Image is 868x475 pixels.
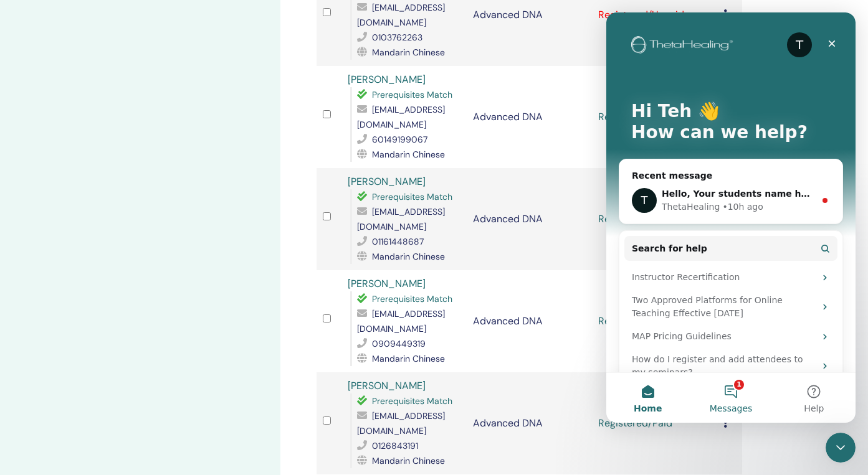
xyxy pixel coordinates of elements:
span: Mandarin Chinese [372,353,445,364]
span: Mandarin Chinese [372,149,445,160]
span: Home [27,392,55,400]
span: 60149199067 [372,134,427,145]
span: Prerequisites Match [372,89,452,100]
span: 0126843191 [372,440,418,451]
td: Advanced DNA [467,66,592,168]
span: 0909449319 [372,338,426,349]
span: [EMAIL_ADDRESS][DOMAIN_NAME] [357,104,445,130]
div: MAP Pricing Guidelines [18,313,231,336]
span: Mandarin Chinese [372,455,445,466]
span: Mandarin Chinese [372,47,445,58]
div: How do I register and add attendees to my seminars? [26,341,209,367]
span: Mandarin Chinese [372,251,445,262]
span: Prerequisites Match [372,191,452,202]
span: [EMAIL_ADDRESS][DOMAIN_NAME] [357,2,445,28]
td: Advanced DNA [467,372,592,474]
div: ThetaHealing [55,188,113,201]
span: Help [198,392,217,400]
span: Prerequisites Match [372,293,452,304]
iframe: Intercom live chat [606,12,856,423]
div: Instructor Recertification [18,253,231,276]
span: 0103762263 [372,32,422,43]
a: [PERSON_NAME] [348,379,426,392]
div: • 10h ago [116,188,156,201]
span: [EMAIL_ADDRESS][DOMAIN_NAME] [357,410,445,436]
span: [EMAIL_ADDRESS][DOMAIN_NAME] [357,206,445,232]
a: [PERSON_NAME] [348,175,426,188]
div: Close [214,20,237,42]
span: Search for help [26,230,101,243]
div: Two Approved Platforms for Online Teaching Effective [DATE] [18,276,231,313]
a: [PERSON_NAME] [348,73,426,86]
div: Instructor Recertification [26,258,209,271]
div: How do I register and add attendees to my seminars? [18,336,231,372]
span: Messages [103,392,146,400]
td: Advanced DNA [467,168,592,270]
button: Messages [83,360,166,410]
button: Search for help [18,223,231,248]
span: Prerequisites Match [372,395,452,407]
td: Advanced DNA [467,270,592,372]
div: MAP Pricing Guidelines [26,317,209,331]
span: [EMAIL_ADDRESS][DOMAIN_NAME] [357,308,445,334]
span: Hello, Your students name has now been updated per your request. Can you confirm if the changes w... [55,176,627,186]
iframe: Intercom live chat [826,433,856,463]
a: [PERSON_NAME] [348,277,426,290]
span: 01161448687 [372,236,424,247]
div: Two Approved Platforms for Online Teaching Effective [DATE] [26,281,209,308]
button: Help [166,360,249,410]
